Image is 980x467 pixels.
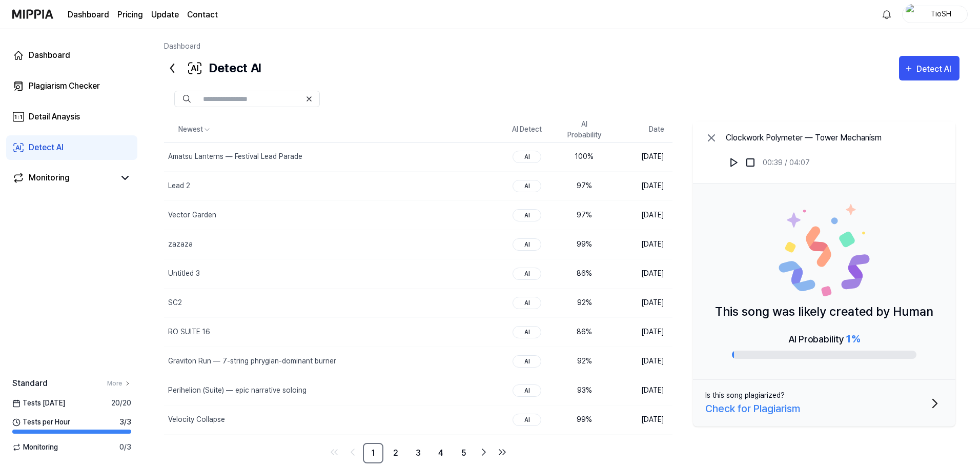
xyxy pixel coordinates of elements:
[564,180,605,191] div: 97 %
[498,117,556,142] th: AI Detect
[613,347,672,376] td: [DATE]
[29,80,100,92] div: Plagiarism Checker
[6,43,137,68] a: Dashboard
[788,331,860,347] div: AI Probability
[29,172,70,184] div: Monitoring
[906,4,918,25] img: profile
[168,151,302,162] div: Amatsu Lanterns — Festival Lead Parade
[778,204,870,296] img: Human
[513,355,541,368] div: AI
[12,398,65,409] span: Tests [DATE]
[187,9,218,21] a: Contact
[168,327,210,337] div: RO SUITE 16
[168,180,190,191] div: Lead 2
[344,444,361,460] a: Go to previous page
[168,356,336,367] div: Graviton Run — 7-string phrygian-dominant burner
[564,268,605,279] div: 86 %
[513,268,541,280] div: AI
[613,171,672,200] td: [DATE]
[119,442,131,453] span: 0 / 3
[119,417,131,428] span: 3 / 3
[729,157,739,168] img: play
[168,414,225,425] div: Velocity Collapse
[513,384,541,397] div: AI
[564,297,605,308] div: 92 %
[564,151,605,162] div: 100 %
[6,105,137,129] a: Detail Anaysis
[513,326,541,338] div: AI
[613,200,672,230] td: [DATE]
[513,238,541,251] div: AI
[12,172,115,184] a: Monitoring
[613,259,672,288] td: [DATE]
[613,117,672,142] th: Date
[326,444,342,460] a: Go to first page
[613,405,672,434] td: [DATE]
[107,379,131,388] a: More
[613,317,672,347] td: [DATE]
[613,230,672,259] td: [DATE]
[29,141,64,154] div: Detect AI
[705,401,800,416] div: Check for Plagiarism
[745,157,756,168] img: stop
[846,333,860,345] span: 1 %
[6,74,137,98] a: Plagiarism Checker
[29,111,80,123] div: Detail Anaysis
[168,268,200,279] div: Untitled 3
[556,117,613,142] th: AI Probability
[564,385,605,396] div: 93 %
[453,443,474,463] a: 5
[168,239,193,250] div: zazaza
[513,209,541,221] div: AI
[183,95,191,103] img: Search
[385,443,406,463] a: 2
[513,180,541,192] div: AI
[564,327,605,337] div: 86 %
[513,414,541,426] div: AI
[513,151,541,163] div: AI
[431,443,451,463] a: 4
[111,398,131,409] span: 20 / 20
[902,6,968,23] button: profileTioSH
[705,390,785,401] div: Is this song plagiarized?
[881,8,893,21] img: 알림
[726,132,882,144] div: Clockwork Polymeter — Tower Mechanism
[12,442,58,453] span: Monitoring
[693,380,955,427] button: Is this song plagiarized?Check for Plagiarism
[117,9,143,21] button: Pricing
[564,356,605,367] div: 92 %
[613,376,672,405] td: [DATE]
[715,302,933,321] p: This song was likely created by Human
[29,49,70,62] div: Dashboard
[494,444,511,460] a: Go to last page
[168,210,216,220] div: Vector Garden
[564,239,605,250] div: 99 %
[916,63,954,76] div: Detect AI
[564,414,605,425] div: 99 %
[513,297,541,309] div: AI
[363,443,383,463] a: 1
[164,56,261,80] div: Detect AI
[168,385,307,396] div: Perihelion (Suite) — epic narrative soloing
[476,444,492,460] a: Go to next page
[921,8,961,19] div: TioSH
[168,297,182,308] div: SC2
[68,9,109,21] a: Dashboard
[899,56,959,80] button: Detect AI
[12,417,70,428] span: Tests per Hour
[763,157,810,168] div: 00:39 / 04:07
[613,142,672,171] td: [DATE]
[164,443,672,463] nav: pagination
[164,42,200,50] a: Dashboard
[151,9,179,21] a: Update
[613,288,672,317] td: [DATE]
[408,443,428,463] a: 3
[564,210,605,220] div: 97 %
[12,377,48,390] span: Standard
[6,135,137,160] a: Detect AI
